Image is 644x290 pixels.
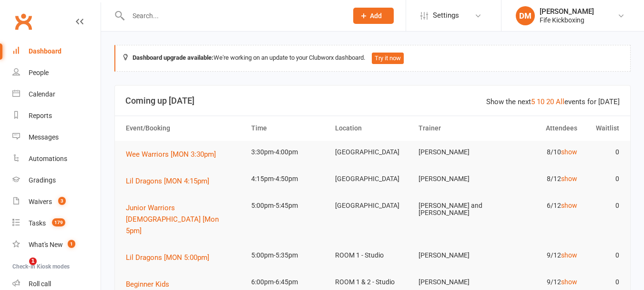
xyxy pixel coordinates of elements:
td: 0 [582,194,624,217]
div: Tasks [29,219,46,227]
td: 5:00pm-5:35pm [247,244,331,267]
td: 9/12 [498,244,582,267]
td: 8/10 [498,141,582,163]
td: 6/12 [498,194,582,217]
div: Calendar [29,90,55,98]
h3: Coming up [DATE] [125,96,620,106]
button: Lil Dragons [MON 4:15pm] [126,175,216,187]
div: Roll call [29,280,51,288]
a: show [561,251,577,259]
button: Junior Warriors [DEMOGRAPHIC_DATA] [Mon 5pm] [126,202,243,236]
span: Lil Dragons [MON 4:15pm] [126,177,209,185]
td: 5:00pm-5:45pm [247,194,331,217]
div: We're working on an update to your Clubworx dashboard. [114,45,631,72]
a: Clubworx [11,10,35,33]
td: 3:30pm-4:00pm [247,141,331,163]
div: People [29,69,49,76]
a: What's New1 [12,234,101,256]
span: 1 [68,240,75,248]
iframe: Intercom live chat [10,258,32,280]
div: Messages [29,133,59,141]
button: Lil Dragons [MON 5:00pm] [126,252,216,263]
div: Gradings [29,176,56,184]
th: Attendees [498,116,582,140]
td: 8/12 [498,168,582,190]
div: [PERSON_NAME] [540,7,594,16]
button: Try it now [372,53,404,64]
div: DM [516,6,535,25]
a: show [561,202,577,209]
a: Waivers 3 [12,191,101,213]
span: Lil Dragons [MON 5:00pm] [126,253,209,262]
th: Trainer [414,116,498,140]
a: show [561,175,577,183]
span: Junior Warriors [DEMOGRAPHIC_DATA] [Mon 5pm] [126,204,219,235]
span: 3 [58,197,66,205]
a: Automations [12,148,101,170]
th: Event/Booking [122,116,247,140]
td: 0 [582,141,624,163]
span: Wee Warriors [MON 3:30pm] [126,150,216,159]
div: Waivers [29,198,52,205]
td: 4:15pm-4:50pm [247,168,331,190]
span: Settings [433,5,459,26]
td: [GEOGRAPHIC_DATA] [331,168,415,190]
div: What's New [29,241,63,248]
input: Search... [125,9,341,22]
span: 1 [29,258,37,265]
th: Location [331,116,415,140]
a: People [12,62,101,84]
td: [GEOGRAPHIC_DATA] [331,141,415,163]
div: Reports [29,112,52,119]
a: show [561,278,577,286]
div: Automations [29,155,67,162]
a: 20 [546,97,554,106]
a: Dashboard [12,41,101,62]
a: All [556,97,564,106]
div: Show the next events for [DATE] [486,96,620,107]
td: [PERSON_NAME] [414,168,498,190]
a: Reports [12,105,101,127]
td: 0 [582,244,624,267]
a: 5 [531,97,535,106]
td: [PERSON_NAME] [414,141,498,163]
td: [GEOGRAPHIC_DATA] [331,194,415,217]
a: Tasks 179 [12,213,101,234]
strong: Dashboard upgrade available: [133,54,214,61]
a: show [561,148,577,156]
button: Wee Warriors [MON 3:30pm] [126,149,223,160]
td: 0 [582,168,624,190]
a: Calendar [12,84,101,105]
a: Messages [12,127,101,148]
th: Time [247,116,331,140]
a: 10 [537,97,544,106]
a: Gradings [12,170,101,191]
div: Fife Kickboxing [540,16,594,24]
td: ROOM 1 - Studio [331,244,415,267]
td: [PERSON_NAME] and [PERSON_NAME] [414,194,498,225]
button: Add [353,8,394,24]
td: [PERSON_NAME] [414,244,498,267]
div: Dashboard [29,47,61,55]
span: 179 [52,218,65,226]
span: Add [370,12,382,20]
th: Waitlist [582,116,624,140]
